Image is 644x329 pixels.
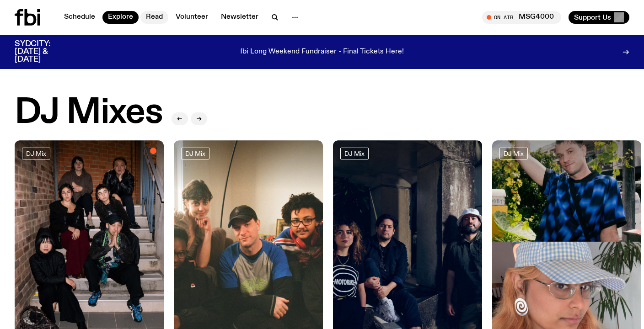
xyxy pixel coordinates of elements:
[240,48,404,56] p: fbi Long Weekend Fundraiser - Final Tickets Here!
[499,148,528,159] a: DJ Mix
[482,11,561,24] button: On AirMSG4000
[504,150,524,157] span: DJ Mix
[59,11,101,24] a: Schedule
[22,148,50,159] a: DJ Mix
[170,11,214,24] a: Volunteer
[340,148,369,159] a: DJ Mix
[140,11,168,24] a: Read
[15,40,73,64] h3: SYDCITY: [DATE] & [DATE]
[344,150,365,157] span: DJ Mix
[185,150,205,157] span: DJ Mix
[215,11,264,24] a: Newsletter
[574,13,611,21] span: Support Us
[26,150,46,157] span: DJ Mix
[15,96,162,130] h2: DJ Mixes
[181,148,209,159] a: DJ Mix
[102,11,139,24] a: Explore
[569,11,629,24] button: Support Us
